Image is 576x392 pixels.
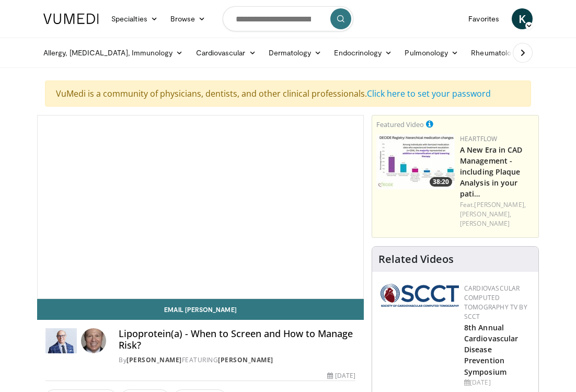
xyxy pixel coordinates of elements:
a: [PERSON_NAME] [126,355,182,364]
a: Cardiovascular [190,42,262,63]
a: Favorites [462,8,505,29]
a: [PERSON_NAME], [460,210,511,218]
a: [PERSON_NAME], [474,200,525,209]
img: 738d0e2d-290f-4d89-8861-908fb8b721dc.150x105_q85_crop-smart_upscale.jpg [376,134,455,189]
a: K [512,8,533,29]
a: Click here to set your password [367,88,491,99]
img: VuMedi Logo [43,14,99,24]
img: Avatar [81,328,106,353]
a: Specialties [105,8,164,29]
img: Dr. Robert S. Rosenson [45,328,77,353]
a: Dermatology [262,42,328,63]
div: [DATE] [327,371,355,381]
div: By FEATURING [119,355,355,365]
video-js: Video Player [38,116,363,298]
a: Allergy, [MEDICAL_DATA], Immunology [37,42,190,63]
a: Endocrinology [328,42,398,63]
input: Search topics, interventions [223,6,353,31]
img: 51a70120-4f25-49cc-93a4-67582377e75f.png.150x105_q85_autocrop_double_scale_upscale_version-0.2.png [381,284,459,307]
div: Feat. [460,200,534,228]
a: Browse [164,8,212,29]
a: Email [PERSON_NAME] [37,299,364,320]
small: Featured Video [376,120,424,129]
a: 8th Annual Cardiovascular Disease Prevention Symposium [464,322,518,376]
h4: Related Videos [378,253,454,266]
a: Heartflow [460,134,498,143]
a: A New Era in CAD Management - including Plaque Analysis in your pati… [460,145,523,199]
a: [PERSON_NAME] [460,219,510,228]
a: 38:20 [376,134,455,189]
a: Rheumatology [465,42,536,63]
div: VuMedi is a community of physicians, dentists, and other clinical professionals. [45,80,531,107]
div: [DATE] [464,378,530,387]
span: 38:20 [430,177,452,187]
a: Cardiovascular Computed Tomography TV by SCCT [464,284,527,321]
a: Pulmonology [398,42,465,63]
a: [PERSON_NAME] [218,355,273,364]
h4: Lipoprotein(a) - When to Screen and How to Manage Risk? [119,328,355,351]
